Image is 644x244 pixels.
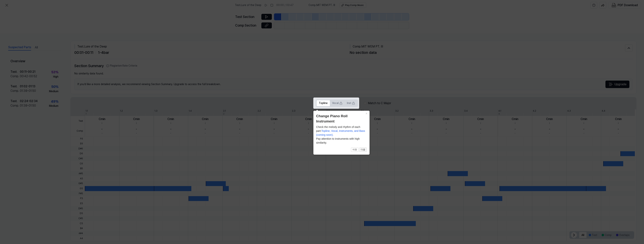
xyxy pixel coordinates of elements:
[351,148,359,152] button: 이전
[330,100,345,106] button: Vocal
[316,125,367,145] div: Check the melody and rhythm of each part: Pay attention to instruments with high similarity.
[316,129,365,136] span: Topline, Vocal, Instruments, and Bass (coming soon).
[316,113,367,124] header: Change Piano Roll Instrument
[345,100,357,106] button: Inst
[359,148,367,152] button: 다음
[364,111,370,116] button: Close
[317,100,330,106] button: Topline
